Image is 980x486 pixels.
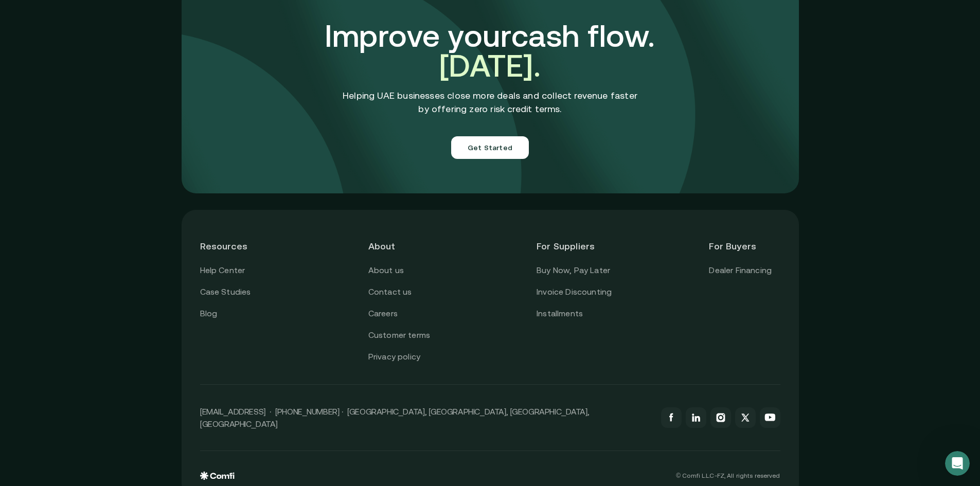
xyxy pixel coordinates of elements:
a: Contact us [368,285,412,299]
a: Help Center [200,264,245,277]
a: Dealer Financing [709,264,772,277]
a: Blog [200,307,218,320]
img: comfi logo [200,472,235,480]
h3: Improve your cash flow. [272,21,709,81]
header: For Suppliers [537,228,612,264]
button: Get Started [451,136,529,159]
a: Privacy policy [368,350,420,364]
iframe: Intercom live chat [945,451,970,476]
header: About [368,228,439,264]
a: About us [368,264,404,277]
a: Invoice Discounting [537,285,612,299]
a: Buy Now, Pay Later [537,264,610,277]
p: [EMAIL_ADDRESS] · [PHONE_NUMBER] · [GEOGRAPHIC_DATA], [GEOGRAPHIC_DATA], [GEOGRAPHIC_DATA], [GEOG... [200,405,651,430]
span: [DATE]. [439,48,541,83]
header: For Buyers [709,228,780,264]
header: Resources [200,228,271,264]
a: Customer terms [368,329,430,342]
a: Case Studies [200,285,251,299]
a: Installments [537,307,583,320]
p: Helping UAE businesses close more deals and collect revenue faster by offering zero risk credit t... [343,89,637,116]
p: © Comfi L.L.C-FZ, All rights reserved [676,472,780,479]
a: Careers [368,307,398,320]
